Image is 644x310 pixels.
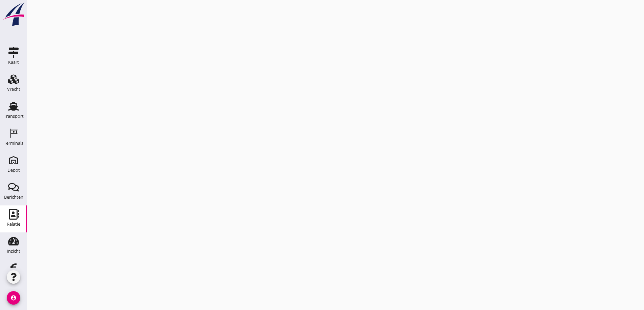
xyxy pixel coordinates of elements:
[7,222,20,226] div: Relatie
[1,2,26,27] img: logo-small.a267ee39.svg
[7,168,20,172] div: Depot
[4,141,23,145] div: Terminals
[7,87,20,91] div: Vracht
[4,195,23,199] div: Berichten
[7,291,20,305] i: account_circle
[8,60,19,64] div: Kaart
[7,249,20,253] div: Inzicht
[4,114,24,118] div: Transport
